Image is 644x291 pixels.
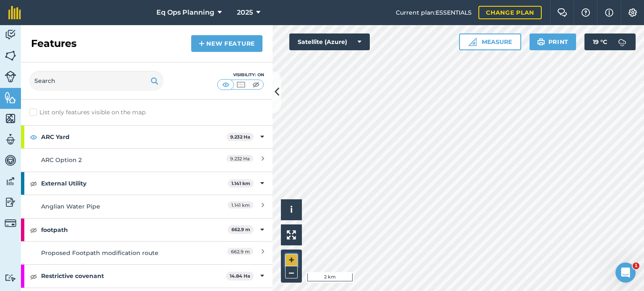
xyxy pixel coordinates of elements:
[31,37,77,50] h2: Features
[5,28,16,41] img: svg+xml;base64,PD94bWwgdmVyc2lvbj0iMS4wIiBlbmNvZGluZz0idXRmLTgiPz4KPCEtLSBHZW5lcmF0b3I6IEFkb2JlIE...
[41,202,190,211] div: Anglian Water Pipe
[285,254,298,266] button: +
[41,248,190,258] div: Proposed Footpath modification route
[21,148,273,171] a: ARC Option 29.232 Ha
[584,33,636,50] button: 19 °C
[557,8,567,17] img: Two speech bubbles overlapping with the left bubble in the forefront
[5,133,16,146] img: svg+xml;base64,PD94bWwgdmVyc2lvbj0iMS4wIiBlbmNvZGluZz0idXRmLTgiPz4KPCEtLSBHZW5lcmF0b3I6IEFkb2JlIE...
[5,274,16,282] img: svg+xml;base64,PD94bWwgdmVyc2lvbj0iMS4wIiBlbmNvZGluZz0idXRmLTgiPz4KPCEtLSBHZW5lcmF0b3I6IEFkb2JlIE...
[396,8,472,17] span: Current plan : ESSENTIALS
[237,8,253,18] span: 2025
[217,72,264,78] div: Visibility: On
[30,271,37,281] img: svg+xml;base64,PHN2ZyB4bWxucz0iaHR0cDovL3d3dy53My5vcmcvMjAwMC9zdmciIHdpZHRoPSIxOCIgaGVpZ2h0PSIyNC...
[29,71,164,91] input: Search
[290,204,293,215] span: i
[228,201,253,209] span: 1.141 km
[289,33,370,50] button: Satellite (Azure)
[5,49,16,62] img: svg+xml;base64,PHN2ZyB4bWxucz0iaHR0cDovL3d3dy53My5vcmcvMjAwMC9zdmciIHdpZHRoPSI1NiIgaGVpZ2h0PSI2MC...
[468,38,477,46] img: Ruler icon
[151,76,158,86] img: svg+xml;base64,PHN2ZyB4bWxucz0iaHR0cDovL3d3dy53My5vcmcvMjAwMC9zdmciIHdpZHRoPSIxOSIgaGVpZ2h0PSIyNC...
[281,199,302,220] button: i
[226,155,253,162] span: 9.232 Ha
[459,33,521,50] button: Measure
[21,265,273,287] div: Restrictive covenant14.84 Ha
[199,39,205,49] img: svg+xml;base64,PHN2ZyB4bWxucz0iaHR0cDovL3d3dy53My5vcmcvMjAwMC9zdmciIHdpZHRoPSIxNCIgaGVpZ2h0PSIyNC...
[581,8,591,17] img: A question mark icon
[41,265,226,287] strong: Restrictive covenant
[21,126,273,148] div: ARC Yard9.232 Ha
[5,196,16,209] img: svg+xml;base64,PD94bWwgdmVyc2lvbj0iMS4wIiBlbmNvZGluZz0idXRmLTgiPz4KPCEtLSBHZW5lcmF0b3I6IEFkb2JlIE...
[5,71,16,82] img: svg+xml;base64,PD94bWwgdmVyc2lvbj0iMS4wIiBlbmNvZGluZz0idXRmLTgiPz4KPCEtLSBHZW5lcmF0b3I6IEFkb2JlIE...
[41,219,228,241] strong: footpath
[593,33,607,50] span: 19 ° C
[5,91,16,104] img: svg+xml;base64,PHN2ZyB4bWxucz0iaHR0cDovL3d3dy53My5vcmcvMjAwMC9zdmciIHdpZHRoPSI1NiIgaGVpZ2h0PSI2MC...
[615,263,636,283] iframe: Intercom live chat
[221,80,231,89] img: svg+xml;base64,PHN2ZyB4bWxucz0iaHR0cDovL3d3dy53My5vcmcvMjAwMC9zdmciIHdpZHRoPSI1MCIgaGVpZ2h0PSI0MC...
[628,8,638,17] img: A cog icon
[8,6,21,19] img: fieldmargin Logo
[230,273,250,279] strong: 14.84 Ha
[530,33,576,50] button: Print
[29,108,145,117] label: List only features visible on the map
[633,263,639,269] span: 1
[30,225,37,235] img: svg+xml;base64,PHN2ZyB4bWxucz0iaHR0cDovL3d3dy53My5vcmcvMjAwMC9zdmciIHdpZHRoPSIxOCIgaGVpZ2h0PSIyNC...
[41,155,190,165] div: ARC Option 2
[605,8,613,18] img: svg+xml;base64,PHN2ZyB4bWxucz0iaHR0cDovL3d3dy53My5vcmcvMjAwMC9zdmciIHdpZHRoPSIxNyIgaGVpZ2h0PSIxNy...
[287,230,296,239] img: Four arrows, one pointing top left, one top right, one bottom right and the last bottom left
[227,248,253,255] span: 662.9 m
[231,227,250,232] strong: 662.9 m
[236,80,246,89] img: svg+xml;base64,PHN2ZyB4bWxucz0iaHR0cDovL3d3dy53My5vcmcvMjAwMC9zdmciIHdpZHRoPSI1MCIgaGVpZ2h0PSI0MC...
[5,112,16,125] img: svg+xml;base64,PHN2ZyB4bWxucz0iaHR0cDovL3d3dy53My5vcmcvMjAwMC9zdmciIHdpZHRoPSI1NiIgaGVpZ2h0PSI2MC...
[41,126,226,148] strong: ARC Yard
[5,154,16,167] img: svg+xml;base64,PD94bWwgdmVyc2lvbj0iMS4wIiBlbmNvZGluZz0idXRmLTgiPz4KPCEtLSBHZW5lcmF0b3I6IEFkb2JlIE...
[21,195,273,218] a: Anglian Water Pipe1.141 km
[614,33,631,50] img: svg+xml;base64,PD94bWwgdmVyc2lvbj0iMS4wIiBlbmNvZGluZz0idXRmLTgiPz4KPCEtLSBHZW5lcmF0b3I6IEFkb2JlIE...
[21,172,273,195] div: External Utility1.141 km
[191,35,262,52] a: New feature
[41,172,228,195] strong: External Utility
[30,178,37,188] img: svg+xml;base64,PHN2ZyB4bWxucz0iaHR0cDovL3d3dy53My5vcmcvMjAwMC9zdmciIHdpZHRoPSIxOCIgaGVpZ2h0PSIyNC...
[285,266,298,278] button: –
[231,180,250,186] strong: 1.141 km
[5,175,16,188] img: svg+xml;base64,PD94bWwgdmVyc2lvbj0iMS4wIiBlbmNvZGluZz0idXRmLTgiPz4KPCEtLSBHZW5lcmF0b3I6IEFkb2JlIE...
[478,6,542,19] a: Change plan
[537,37,545,47] img: svg+xml;base64,PHN2ZyB4bWxucz0iaHR0cDovL3d3dy53My5vcmcvMjAwMC9zdmciIHdpZHRoPSIxOSIgaGVpZ2h0PSIyNC...
[5,217,16,229] img: svg+xml;base64,PD94bWwgdmVyc2lvbj0iMS4wIiBlbmNvZGluZz0idXRmLTgiPz4KPCEtLSBHZW5lcmF0b3I6IEFkb2JlIE...
[230,134,250,140] strong: 9.232 Ha
[21,241,273,264] a: Proposed Footpath modification route662.9 m
[156,8,214,18] span: Eq Ops Planning
[30,132,37,142] img: svg+xml;base64,PHN2ZyB4bWxucz0iaHR0cDovL3d3dy53My5vcmcvMjAwMC9zdmciIHdpZHRoPSIxOCIgaGVpZ2h0PSIyNC...
[251,80,261,89] img: svg+xml;base64,PHN2ZyB4bWxucz0iaHR0cDovL3d3dy53My5vcmcvMjAwMC9zdmciIHdpZHRoPSI1MCIgaGVpZ2h0PSI0MC...
[21,219,273,241] div: footpath662.9 m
